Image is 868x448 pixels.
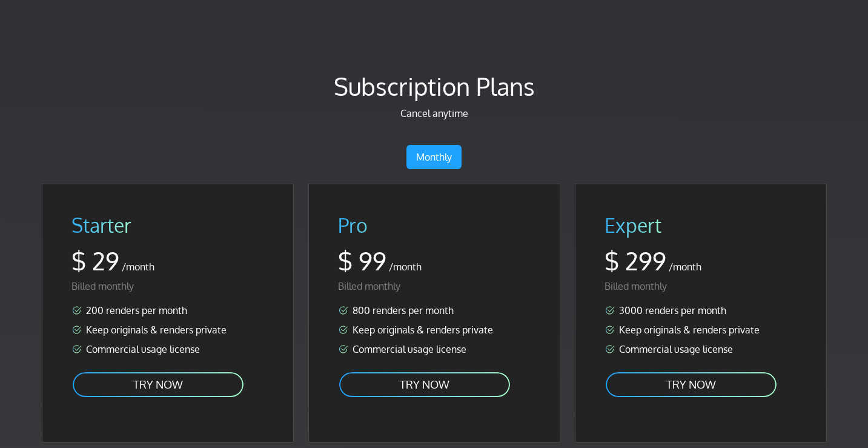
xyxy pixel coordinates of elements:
[605,280,667,292] span: Billed monthly
[71,323,264,337] li: Keep originals & renders private
[406,145,462,169] a: Monthly
[605,246,666,276] span: $ 299
[605,371,778,398] a: TRY NOW
[389,261,422,273] span: /month
[71,280,134,292] span: Billed monthly
[338,371,511,398] a: TRY NOW
[71,246,119,276] span: $ 29
[605,303,797,318] li: 3000 renders per month
[71,213,264,238] h2: Starter
[42,106,827,121] p: Cancel anytime
[338,303,531,318] li: 800 renders per month
[71,342,264,356] li: Commercial usage license
[42,71,827,101] h1: Subscription Plans
[605,213,797,238] h2: Expert
[669,261,701,273] span: /month
[605,323,797,337] li: Keep originals & renders private
[338,213,531,238] h2: Pro
[338,280,400,292] span: Billed monthly
[605,342,797,356] li: Commercial usage license
[122,261,154,273] span: /month
[338,246,386,276] span: $ 99
[71,371,245,398] a: TRY NOW
[71,303,264,318] li: 200 renders per month
[338,323,531,337] li: Keep originals & renders private
[338,342,531,356] li: Commercial usage license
